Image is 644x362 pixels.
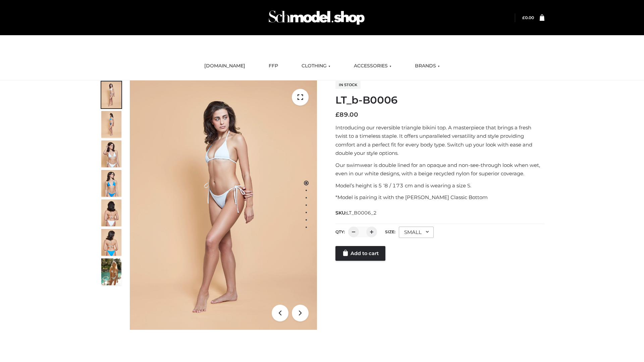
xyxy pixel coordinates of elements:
[335,161,544,178] p: Our swimwear is double lined for an opaque and non-see-through look when wet, even in our white d...
[101,170,121,197] img: ArielClassicBikiniTop_CloudNine_AzureSky_OW114ECO_4-scaled.jpg
[410,59,445,73] a: BRANDS
[101,81,121,108] img: ArielClassicBikiniTop_CloudNine_AzureSky_OW114ECO_1-scaled.jpg
[335,246,385,261] a: Add to cart
[335,209,377,217] span: SKU:
[522,15,525,20] span: £
[522,15,534,20] bdi: 0.00
[346,210,377,216] span: LT_B0006_2
[101,258,121,285] img: Arieltop_CloudNine_AzureSky2.jpg
[385,229,395,234] label: Size:
[130,80,317,330] img: LT_b-B0006
[349,59,396,73] a: ACCESSORIES
[266,4,367,31] img: Schmodel Admin 964
[101,111,121,138] img: ArielClassicBikiniTop_CloudNine_AzureSky_OW114ECO_2-scaled.jpg
[335,94,544,106] h1: LT_b-B0006
[101,229,121,256] img: ArielClassicBikiniTop_CloudNine_AzureSky_OW114ECO_8-scaled.jpg
[335,111,339,118] span: £
[101,199,121,226] img: ArielClassicBikiniTop_CloudNine_AzureSky_OW114ECO_7-scaled.jpg
[199,59,250,73] a: [DOMAIN_NAME]
[264,59,283,73] a: FFP
[335,123,544,158] p: Introducing our reversible triangle bikini top. A masterpiece that brings a fresh twist to a time...
[335,229,345,234] label: QTY:
[335,181,544,190] p: Model’s height is 5 ‘8 / 173 cm and is wearing a size S.
[335,111,358,118] bdi: 89.00
[335,193,544,202] p: *Model is pairing it with the [PERSON_NAME] Classic Bottom
[297,59,335,73] a: CLOTHING
[335,81,361,89] span: In stock
[522,15,534,20] a: £0.00
[399,227,434,238] div: SMALL
[101,140,121,167] img: ArielClassicBikiniTop_CloudNine_AzureSky_OW114ECO_3-scaled.jpg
